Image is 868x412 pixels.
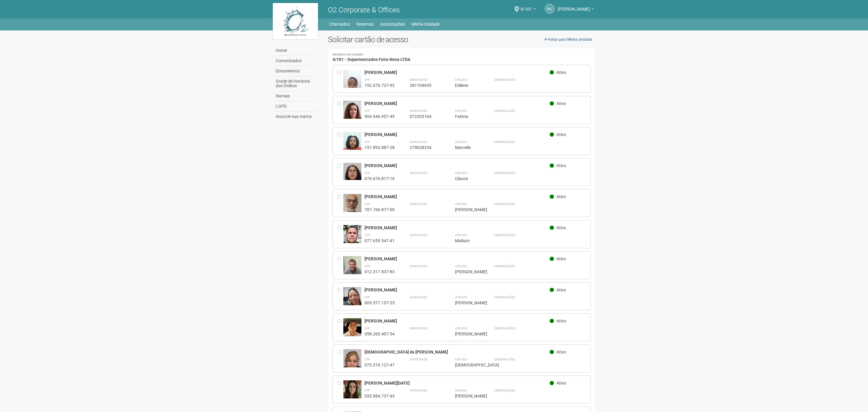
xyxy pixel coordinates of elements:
[364,207,395,212] div: 707.766.877-00
[410,265,428,268] strong: Identidade
[343,194,361,213] img: user.jpg
[410,202,428,206] strong: Identidade
[455,109,467,113] strong: Apelido
[364,70,550,75] div: [PERSON_NAME]
[364,145,395,150] div: 157.893.887-28
[364,163,550,168] div: [PERSON_NAME]
[556,70,566,75] span: Ativo
[455,78,467,81] strong: Apelido
[364,318,550,324] div: [PERSON_NAME]
[410,78,428,81] strong: Identidade
[494,327,515,330] strong: Observações
[364,238,395,243] div: 077.659.547-41
[455,233,467,237] strong: Apelido
[364,132,550,137] div: [PERSON_NAME]
[455,176,479,181] div: Glauce
[364,300,395,306] div: 005.577.157-25
[556,132,566,137] span: Ativo
[541,35,595,44] a: Voltar para Minha Unidade
[343,225,361,247] img: user.jpg
[343,287,361,311] img: user.jpg
[332,53,591,62] h4: 4/101 - Supermercados Feira Nova LTDA
[356,20,374,28] a: Reservas
[274,112,319,122] a: Anuncie sua marca
[274,91,319,101] a: Ramais
[364,327,370,330] strong: CPF
[455,393,479,399] div: [PERSON_NAME]
[558,1,590,11] span: Marcelle Junqueiro
[410,109,428,113] strong: Identidade
[455,269,479,274] div: [PERSON_NAME]
[364,101,550,106] div: [PERSON_NAME]
[410,358,428,361] strong: Identidade
[455,296,467,299] strong: Apelido
[455,114,479,119] div: Fatima
[410,114,440,119] div: 072333164
[494,171,515,175] strong: Observações
[332,53,591,56] small: Membros da unidade
[343,70,361,102] img: user.jpg
[364,331,395,337] div: 058.263.407-54
[455,145,479,150] div: Marcelle
[455,207,479,212] div: [PERSON_NAME]
[556,101,566,106] span: Ativo
[556,194,566,199] span: Ativo
[545,4,555,14] a: MJ
[328,6,400,14] span: O2 Corporate & Offices
[556,225,566,230] span: Ativo
[364,256,550,261] div: [PERSON_NAME]
[337,380,343,399] div: Entre em contato com a Aministração para solicitar o cancelamento ou 2a via
[364,296,370,299] strong: CPF
[343,318,361,338] img: user.jpg
[343,349,361,373] img: user.jpg
[556,256,566,261] span: Ativo
[337,101,343,119] div: Entre em contato com a Aministração para solicitar o cancelamento ou 2a via
[494,78,515,81] strong: Observações
[455,238,479,243] div: Mailson
[343,380,361,401] img: user.jpg
[337,132,343,150] div: Entre em contato com a Aministração para solicitar o cancelamento ou 2a via
[364,393,395,399] div: 035.984.737-45
[455,327,467,330] strong: Apelido
[364,380,550,386] div: [PERSON_NAME][DATE]
[343,101,361,125] img: user.jpg
[455,331,479,337] div: [PERSON_NAME]
[380,20,405,28] a: Autorizações
[364,269,395,274] div: 012.317.937-83
[558,8,594,12] a: [PERSON_NAME]
[364,83,395,88] div: 152.676.727-93
[337,287,343,306] div: Entre em contato com a Aministração para solicitar o cancelamento ou 2a via
[455,171,467,175] strong: Apelido
[494,265,515,268] strong: Observações
[494,296,515,299] strong: Observações
[410,171,428,175] strong: Identidade
[343,256,361,277] img: user.jpg
[455,202,467,206] strong: Apelido
[364,176,395,181] div: 076.676.817-16
[364,358,370,361] strong: CPF
[274,66,319,76] a: Documentos
[337,225,343,243] div: Entre em contato com a Aministração para solicitar o cancelamento ou 2a via
[494,233,515,237] strong: Observações
[364,287,550,293] div: [PERSON_NAME]
[364,389,370,392] strong: CPF
[364,362,395,368] div: 073.319.127-47
[556,319,566,323] span: Ativo
[494,109,515,113] strong: Observações
[556,350,566,354] span: Ativo
[410,296,428,299] strong: Identidade
[337,256,343,274] div: Entre em contato com a Aministração para solicitar o cancelamento ou 2a via
[520,1,532,11] span: 4/101
[455,389,467,392] strong: Apelido
[410,140,428,144] strong: Identidade
[273,3,318,39] img: logo.jpg
[343,132,361,156] img: user.jpg
[364,194,550,199] div: [PERSON_NAME]
[274,76,319,91] a: Grade de Horários dos Ônibus
[556,381,566,385] span: Ativo
[274,56,319,66] a: Comunicados
[556,287,566,292] span: Ativo
[329,20,350,28] a: Chamados
[455,358,467,361] strong: Apelido
[455,362,479,368] div: [DEMOGRAPHIC_DATA]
